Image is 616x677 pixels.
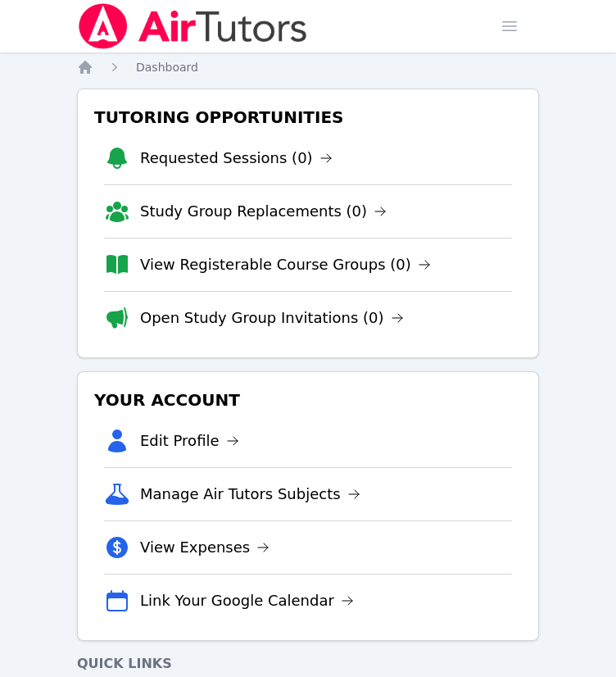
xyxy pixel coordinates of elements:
a: Manage Air Tutors Subjects [140,483,360,506]
a: Link Your Google Calendar [140,589,354,612]
a: View Registerable Course Groups (0) [140,253,431,276]
span: Dashboard [136,61,198,74]
h3: Your Account [91,385,525,415]
a: Open Study Group Invitations (0) [140,307,404,329]
a: Study Group Replacements (0) [140,200,387,223]
a: Requested Sessions (0) [140,147,333,170]
h3: Tutoring Opportunities [91,102,525,132]
img: Air Tutors [77,3,309,49]
nav: Breadcrumb [77,59,539,75]
a: Edit Profile [140,429,239,452]
a: Dashboard [136,59,198,75]
h4: Quick Links [77,654,539,674]
a: View Expenses [140,536,269,559]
